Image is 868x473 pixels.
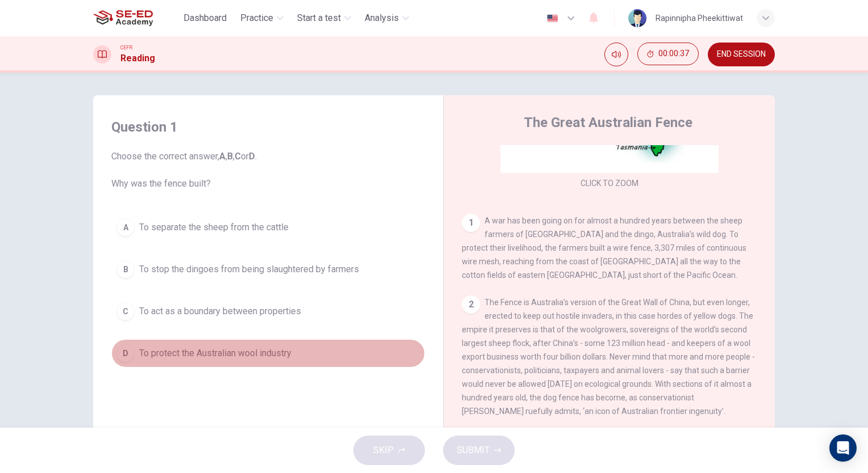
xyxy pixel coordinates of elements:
span: A war has been going on for almost a hundred years between the sheep farmers of [GEOGRAPHIC_DATA]... [462,216,746,280]
span: To stop the dingoes from being slaughtered by farmers [139,263,359,276]
h1: Reading [120,52,155,65]
button: Practice [236,8,288,28]
span: Analysis [365,11,399,25]
div: 1 [462,214,480,232]
span: CEFR [120,44,132,52]
div: Open Intercom Messenger [829,434,857,462]
span: 00:00:37 [658,49,689,58]
button: Analysis [360,8,414,28]
span: To protect the Australian wool industry [139,347,291,360]
span: END SESSION [717,50,766,59]
b: A [219,151,226,162]
button: ATo separate the sheep from the cattle [111,213,425,242]
img: Profile picture [628,9,646,27]
a: SE-ED Academy logo [93,7,179,29]
div: A [116,218,135,236]
button: DTo protect the Australian wool industry [111,339,425,368]
div: D [116,344,135,362]
span: Practice [240,11,273,25]
button: BTo stop the dingoes from being slaughtered by farmers [111,255,425,284]
span: Start a test [297,11,341,25]
button: Dashboard [179,8,231,28]
h4: Question 1 [111,118,425,136]
img: en [545,14,560,23]
div: 2 [462,295,480,314]
h4: The Great Australian Fence [524,113,692,132]
span: To act as a boundary between properties [139,305,301,318]
button: END SESSION [708,43,775,66]
span: Choose the correct answer, , , or . Why was the fence built? [111,150,425,191]
button: CTo act as a boundary between properties [111,297,425,326]
span: The Fence is Australia’s version of the Great Wall of China, but even longer, erected to keep out... [462,298,755,416]
div: Hide [637,43,699,66]
div: Mute [604,43,628,66]
img: SE-ED Academy logo [93,7,153,29]
div: C [116,302,135,320]
span: To separate the sheep from the cattle [139,221,289,234]
b: B [227,151,233,162]
div: B [116,260,135,278]
button: Start a test [293,8,356,28]
div: Rapinnipha Pheekittiwat [656,11,743,25]
b: D [249,151,255,162]
b: C [235,151,241,162]
button: 00:00:37 [637,43,699,65]
span: Dashboard [183,11,227,25]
